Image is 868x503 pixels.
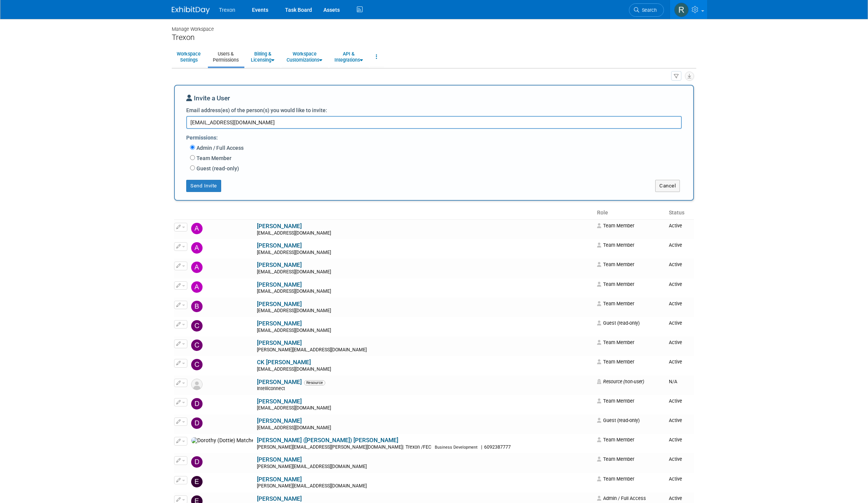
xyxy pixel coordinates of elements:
[597,379,644,384] span: Resource (non-user)
[329,48,368,66] a: API &Integrations
[402,444,404,450] span: |
[594,206,666,219] th: Role
[257,250,592,256] div: [EMAIL_ADDRESS][DOMAIN_NAME]
[669,476,682,482] span: Active
[191,340,203,351] img: Christopher Dearborn
[666,206,694,219] th: Status
[669,398,682,404] span: Active
[191,476,203,487] img: Elliot Smith
[172,19,696,33] div: Manage Workspace
[669,456,682,462] span: Active
[172,33,696,42] div: Trexon
[186,94,682,106] div: Invite a User
[257,495,302,502] a: [PERSON_NAME]
[257,340,302,346] a: [PERSON_NAME]
[195,144,244,152] label: Admin / Full Access
[191,359,203,370] img: CK Tom
[669,320,682,326] span: Active
[597,223,634,228] span: Team Member
[597,456,634,462] span: Team Member
[669,340,682,345] span: Active
[257,367,592,373] div: [EMAIL_ADDRESS][DOMAIN_NAME]
[674,3,689,17] img: Ryan Flores
[191,223,203,234] img: Alex Durso
[257,347,592,353] div: [PERSON_NAME][EMAIL_ADDRESS][DOMAIN_NAME]
[669,301,682,306] span: Active
[669,359,682,365] span: Active
[482,444,513,450] span: 6092387777
[195,165,239,172] label: Guest (read-only)
[191,281,203,293] img: Armin Sadrameli
[597,398,634,404] span: Team Member
[481,444,482,450] span: |
[257,483,592,489] div: [PERSON_NAME][EMAIL_ADDRESS][DOMAIN_NAME]
[191,398,203,409] img: David Snowberger
[669,223,682,228] span: Active
[257,456,302,463] a: [PERSON_NAME]
[257,444,592,451] div: [PERSON_NAME][EMAIL_ADDRESS][PERSON_NAME][DOMAIN_NAME]
[669,417,682,423] span: Active
[208,48,244,66] a: Users &Permissions
[669,437,682,443] span: Active
[191,242,203,254] img: Ami Turff
[669,495,682,501] span: Active
[191,379,203,390] img: Resource
[257,379,302,386] a: [PERSON_NAME]
[257,328,592,334] div: [EMAIL_ADDRESS][DOMAIN_NAME]
[629,3,664,17] a: Search
[282,48,327,66] a: WorkspaceCustomizations
[257,464,592,470] div: [PERSON_NAME][EMAIL_ADDRESS][DOMAIN_NAME]
[597,437,634,443] span: Team Member
[404,444,434,450] span: Trexon /FEC
[257,262,302,268] a: [PERSON_NAME]
[191,437,253,444] img: Dorothy (Dottie) Matchett
[172,6,210,14] img: ExhibitDay
[257,223,302,230] a: [PERSON_NAME]
[195,154,231,162] label: Team Member
[257,289,592,295] div: [EMAIL_ADDRESS][DOMAIN_NAME]
[257,230,592,236] div: [EMAIL_ADDRESS][DOMAIN_NAME]
[191,417,203,429] img: DeeAnn Vasquez-Medrano
[597,476,634,482] span: Team Member
[172,48,206,66] a: WorkspaceSettings
[257,398,302,405] a: [PERSON_NAME]
[669,281,682,287] span: Active
[257,281,302,288] a: [PERSON_NAME]
[597,281,634,287] span: Team Member
[669,262,682,267] span: Active
[597,495,646,501] span: Admin / Full Access
[435,445,478,450] span: Business Development
[257,242,302,249] a: [PERSON_NAME]
[639,7,657,13] span: Search
[257,320,302,327] a: [PERSON_NAME]
[191,320,203,332] img: Caroline Dahm
[191,301,203,312] img: Braden Brinkerhoff
[597,340,634,345] span: Team Member
[257,425,592,431] div: [EMAIL_ADDRESS][DOMAIN_NAME]
[186,131,687,143] div: Permissions:
[597,320,640,326] span: Guest (read-only)
[257,269,592,275] div: [EMAIL_ADDRESS][DOMAIN_NAME]
[669,242,682,248] span: Active
[219,7,235,13] span: Trexon
[257,308,592,314] div: [EMAIL_ADDRESS][DOMAIN_NAME]
[597,262,634,267] span: Team Member
[257,301,302,308] a: [PERSON_NAME]
[257,417,302,424] a: [PERSON_NAME]
[186,180,221,192] button: Send Invite
[257,386,287,391] span: Intelliconnect
[304,380,325,386] span: Resource
[669,379,677,384] span: N/A
[597,301,634,306] span: Team Member
[191,456,203,468] img: Dylan Bruce
[246,48,279,66] a: Billing &Licensing
[186,106,327,114] label: Email address(es) of the person(s) you would like to invite:
[257,405,592,411] div: [EMAIL_ADDRESS][DOMAIN_NAME]
[597,417,640,423] span: Guest (read-only)
[257,476,302,483] a: [PERSON_NAME]
[655,180,680,192] button: Cancel
[597,359,634,365] span: Team Member
[191,262,203,273] img: Anna-Marie Lance
[597,242,634,248] span: Team Member
[257,437,398,444] a: [PERSON_NAME] ([PERSON_NAME]) [PERSON_NAME]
